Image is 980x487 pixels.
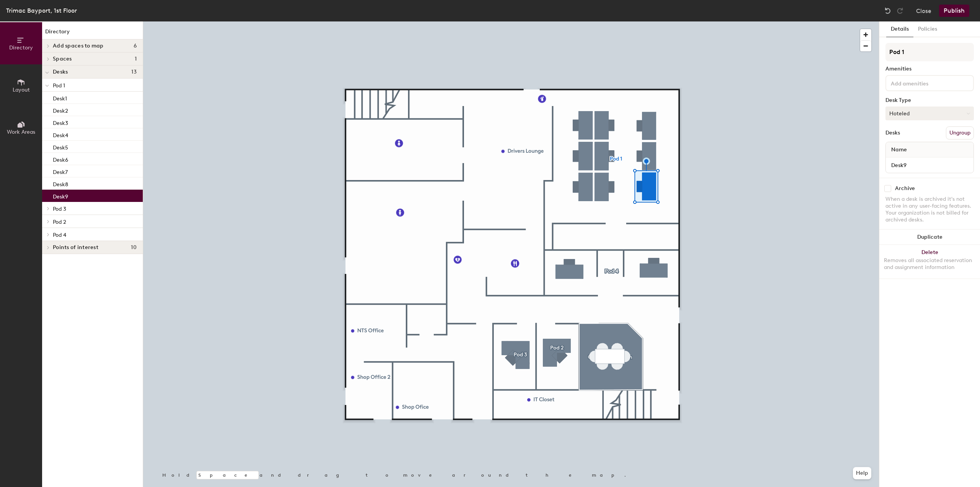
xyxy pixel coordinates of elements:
p: Desk9 [53,191,68,200]
div: Archive [895,185,915,192]
p: Desk6 [53,154,68,163]
p: Desk2 [53,105,68,114]
div: Desks [885,130,900,136]
button: Publish [939,5,969,17]
p: Desk1 [53,93,67,102]
span: Spaces [53,56,72,62]
img: Undo [884,7,892,15]
p: Desk7 [53,167,68,175]
div: Amenities [885,66,974,72]
span: Work Areas [7,129,35,135]
button: Policies [913,21,942,37]
span: Points of interest [53,244,98,251]
span: Add spaces to map [53,43,104,49]
span: Pod 2 [53,219,66,225]
div: Removes all associated reservation and assignment information [884,257,975,271]
span: Name [887,143,911,157]
button: Hoteled [885,107,974,120]
button: Duplicate [879,230,980,245]
button: Help [853,467,871,479]
div: When a desk is archived it's not active in any user-facing features. Your organization is not bil... [885,196,974,223]
h1: Directory [42,28,143,39]
img: Redo [896,7,904,15]
button: Details [886,21,913,37]
div: Desk Type [885,97,974,103]
p: Desk3 [53,118,68,126]
span: Pod 1 [53,82,65,89]
span: Layout [13,87,30,93]
span: Desks [53,69,68,75]
span: Directory [9,44,33,51]
p: Desk4 [53,130,68,139]
span: 6 [134,43,137,49]
p: Desk8 [53,179,68,188]
input: Add amenities [889,78,958,87]
p: Desk5 [53,142,68,151]
input: Unnamed desk [887,160,972,171]
span: 13 [131,69,137,75]
button: DeleteRemoves all associated reservation and assignment information [879,245,980,279]
span: 10 [131,244,137,251]
button: Ungroup [946,126,974,139]
span: Pod 4 [53,232,66,238]
span: Pod 3 [53,206,66,212]
span: 1 [135,56,137,62]
div: Trimac Bayport, 1st Floor [6,6,77,15]
button: Close [916,5,931,17]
